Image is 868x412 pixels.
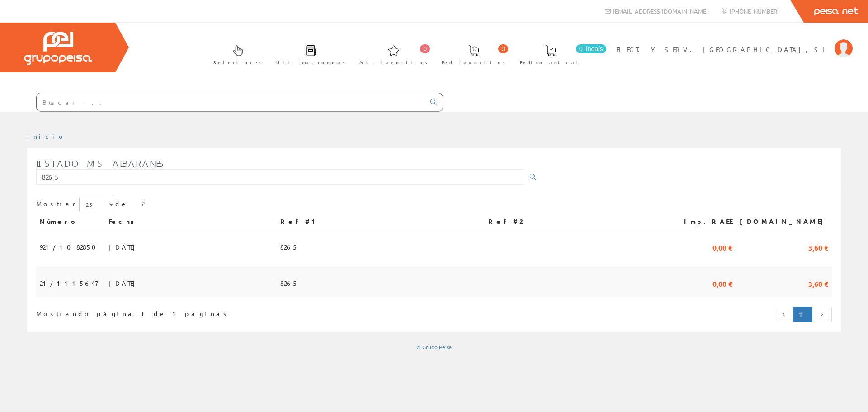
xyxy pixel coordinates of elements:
span: 3,60 € [808,239,828,255]
a: Página siguiente [812,307,832,322]
a: Selectores [204,38,267,71]
span: 0,00 € [712,275,732,291]
span: 21/1115647 [40,275,98,291]
a: Página actual [793,307,812,322]
span: 3,60 € [808,275,828,291]
span: Art. favoritos [359,58,428,67]
span: 8265 [280,275,298,291]
th: Fecha [105,213,277,230]
span: 921/1082850 [40,239,101,255]
span: 0,00 € [712,239,732,255]
th: Número [36,213,105,230]
a: Inicio [27,132,66,140]
span: ELECT. Y SERV. [GEOGRAPHIC_DATA], SL [616,45,830,54]
span: 0 [498,44,508,53]
th: [DOMAIN_NAME] [736,213,832,230]
span: [DATE] [108,275,140,291]
span: Ped. favoritos [442,58,506,67]
select: Mostrar [79,198,115,211]
label: Mostrar [36,198,115,211]
span: Selectores [213,58,262,67]
div: © Grupo Peisa [27,343,841,351]
input: Buscar ... [37,93,425,111]
th: Ref #2 [485,213,668,230]
span: Listado mis albaranes [36,158,165,169]
a: ELECT. Y SERV. [GEOGRAPHIC_DATA], SL [616,38,853,46]
a: 0 línea/s Pedido actual [511,38,609,71]
th: Imp.RAEE [668,213,736,230]
a: Últimas compras [267,38,350,71]
th: Ref #1 [277,213,485,230]
div: Mostrando página 1 de 1 páginas [36,306,360,318]
span: 0 línea/s [576,44,606,53]
span: Pedido actual [520,58,581,67]
span: [EMAIL_ADDRESS][DOMAIN_NAME] [613,7,708,15]
div: de 2 [36,198,832,213]
span: 8265 [280,239,298,255]
span: [DATE] [108,239,140,255]
input: Introduzca parte o toda la referencia1, referencia2, número, fecha(dd/mm/yy) o rango de fechas(dd... [36,169,524,185]
span: [PHONE_NUMBER] [730,7,779,15]
span: 0 [420,44,430,53]
span: Últimas compras [276,58,345,67]
img: Grupo Peisa [24,32,92,65]
a: Página anterior [774,307,794,322]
